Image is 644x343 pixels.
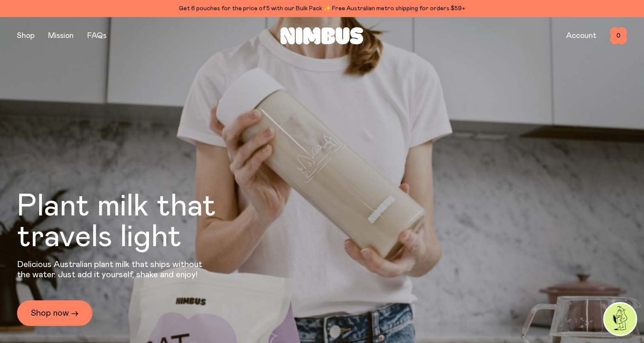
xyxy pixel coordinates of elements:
[17,191,262,253] h1: Plant milk that travels light
[87,32,106,40] a: FAQs
[610,27,627,44] button: 0
[17,3,627,14] div: Get 6 pouches for the price of 5 with our Bulk Pack ✨ Free Australian metro shipping for orders $59+
[604,303,636,335] img: agent
[17,300,92,326] a: Shop now →
[566,32,596,40] a: Account
[17,259,208,280] p: Delicious Australian plant milk that ships without the water. Just add it yourself, shake and enjoy!
[48,32,74,40] a: Mission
